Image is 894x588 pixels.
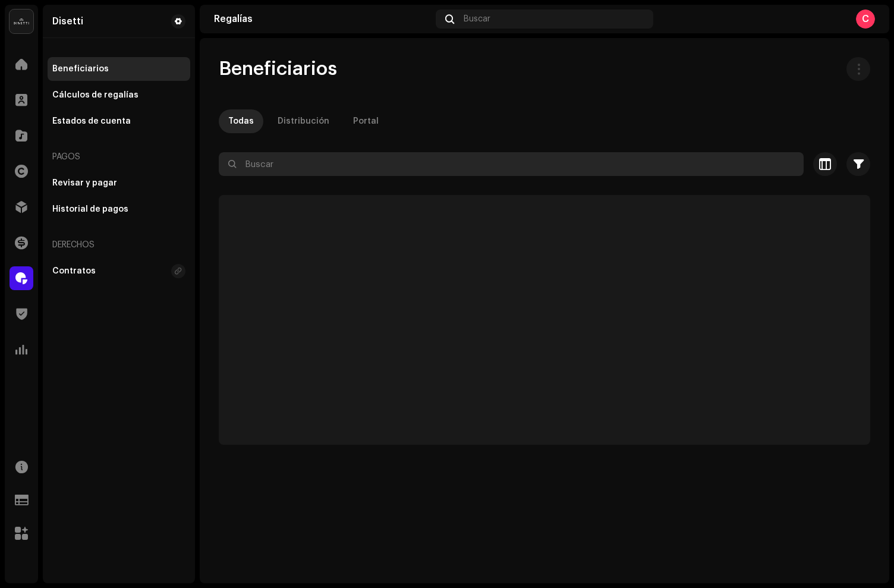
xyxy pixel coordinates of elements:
div: Regalías [214,14,431,24]
span: Buscar [464,14,490,24]
re-m-nav-item: Contratos [48,259,190,283]
re-m-nav-item: Estados de cuenta [48,109,190,133]
div: Revisar y pagar [52,178,117,188]
div: Disetti [52,17,83,26]
div: Contratos [52,266,96,276]
div: Todas [228,109,254,133]
input: Buscar [219,152,804,176]
div: Historial de pagos [52,205,128,214]
div: Portal [353,109,379,133]
re-m-nav-item: Beneficiarios [48,57,190,81]
re-a-nav-header: Derechos [48,231,190,259]
div: Beneficiarios [52,64,109,74]
div: Distribución [278,109,329,133]
div: Estados de cuenta [52,117,131,126]
span: Beneficiarios [219,57,337,81]
re-m-nav-item: Cálculos de regalías [48,83,190,107]
img: 02a7c2d3-3c89-4098-b12f-2ff2945c95ee [10,10,33,33]
div: Cálculos de regalías [52,90,138,100]
re-m-nav-item: Revisar y pagar [48,171,190,195]
div: C [856,10,875,29]
re-a-nav-header: Pagos [48,143,190,171]
re-m-nav-item: Historial de pagos [48,197,190,221]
